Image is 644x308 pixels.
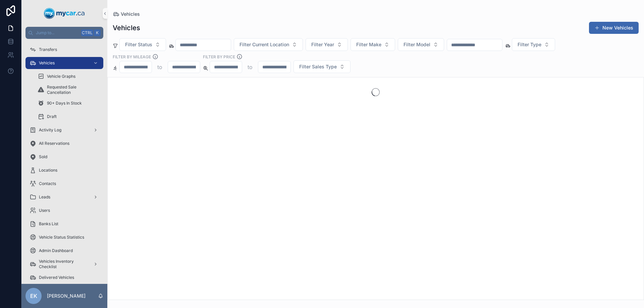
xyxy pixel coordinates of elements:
[39,194,50,200] span: Leads
[25,44,103,56] a: Transfers
[95,30,100,36] span: K
[299,63,337,70] span: Filter Sales Type
[293,60,351,73] button: Select Button
[125,41,152,48] span: Filter Status
[404,41,430,48] span: Filter Model
[589,22,639,34] button: New Vehicles
[351,38,395,51] button: Select Button
[39,127,61,133] span: Activity Log
[25,151,103,163] a: Sold
[81,29,93,36] span: Ctrl
[34,70,103,82] a: Vehicle Graphs
[113,23,140,33] h1: Vehicles
[203,54,235,60] label: FILTER BY PRICE
[25,191,103,203] a: Leads
[39,275,74,280] span: Delivered Vehicles
[518,41,541,48] span: Filter Type
[121,11,140,17] span: Vehicles
[356,41,381,48] span: Filter Make
[25,27,103,39] button: Jump to...CtrlK
[39,221,58,227] span: Banks List
[512,38,555,51] button: Select Button
[47,101,82,106] span: 90+ Days In Stock
[34,97,103,109] a: 90+ Days In Stock
[398,38,444,51] button: Select Button
[39,208,50,213] span: Users
[39,141,69,146] span: All Reservations
[25,258,103,270] a: Vehicles Inventory Checklist
[25,271,103,284] a: Delivered Vehicles
[25,231,103,243] a: Vehicle Status Statistics
[113,11,140,17] a: Vehicles
[39,248,73,253] span: Admin Dashboard
[39,259,88,269] span: Vehicles Inventory Checklist
[39,47,57,52] span: Transfers
[39,181,56,186] span: Contacts
[25,178,103,190] a: Contacts
[36,30,78,36] span: Jump to...
[25,218,103,230] a: Banks List
[39,168,57,173] span: Locations
[248,63,253,71] p: to
[34,84,103,96] a: Requested Sale Cancellation
[113,54,151,60] label: Filter By Mileage
[25,57,103,69] a: Vehicles
[311,41,334,48] span: Filter Year
[39,60,55,66] span: Vehicles
[39,154,47,160] span: Sold
[306,38,348,51] button: Select Button
[239,41,289,48] span: Filter Current Location
[25,137,103,149] a: All Reservations
[25,204,103,217] a: Users
[47,293,86,299] p: [PERSON_NAME]
[21,39,107,284] div: scrollable content
[47,84,97,95] span: Requested Sale Cancellation
[30,292,37,300] span: EK
[25,124,103,136] a: Activity Log
[44,8,85,19] img: App logo
[34,111,103,123] a: Draft
[47,74,75,79] span: Vehicle Graphs
[47,114,57,119] span: Draft
[25,245,103,257] a: Admin Dashboard
[119,38,166,51] button: Select Button
[157,63,162,71] p: to
[39,235,84,240] span: Vehicle Status Statistics
[25,164,103,176] a: Locations
[234,38,303,51] button: Select Button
